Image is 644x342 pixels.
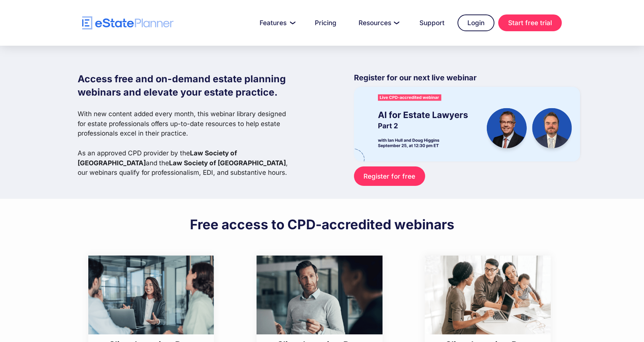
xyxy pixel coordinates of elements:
[78,149,237,167] strong: Law Society of [GEOGRAPHIC_DATA]
[169,159,286,167] strong: Law Society of [GEOGRAPHIC_DATA]
[190,216,454,233] h2: Free access to CPD-accredited webinars
[78,72,294,99] h1: Access free and on-demand estate planning webinars and elevate your estate practice.
[78,109,294,177] p: With new content added every month, this webinar library designed for estate professionals offers...
[354,166,425,186] a: Register for free
[354,72,580,87] p: Register for our next live webinar
[457,14,494,31] a: Login
[410,15,454,30] a: Support
[354,87,580,161] img: eState Academy webinar
[250,15,302,30] a: Features
[498,14,562,31] a: Start free trial
[306,15,346,30] a: Pricing
[349,15,406,30] a: Resources
[82,16,174,30] a: home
